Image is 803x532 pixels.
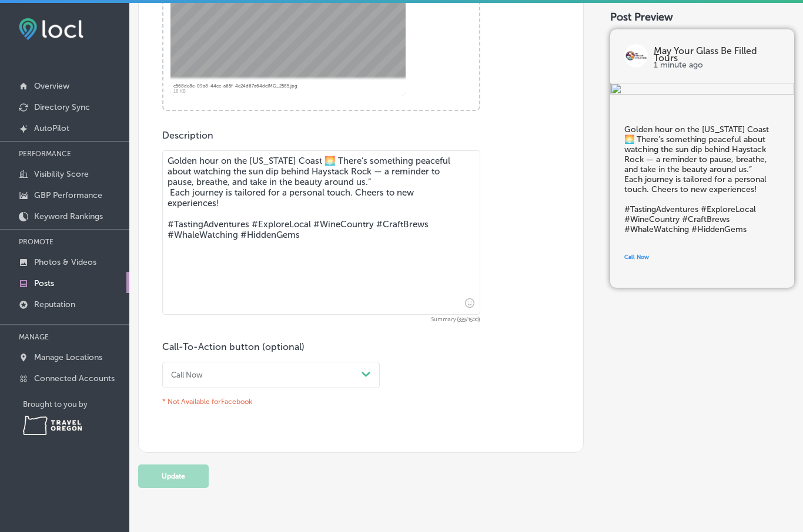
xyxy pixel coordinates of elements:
[34,278,54,288] p: Posts
[610,10,794,23] div: Post Preview
[19,18,83,40] img: fda3e92497d09a02dc62c9cd864e3231.png
[654,62,780,69] p: 1 minute ago
[162,317,480,322] span: Summary (339/1500)
[171,371,203,379] div: Call Now
[34,299,75,309] p: Reputation
[624,124,780,234] h5: Golden hour on the [US_STATE] Coast 🌅 There’s something peaceful about watching the sun dip behin...
[34,211,103,221] p: Keyword Rankings
[162,393,380,410] p: * Not Available for Facebook
[138,464,209,488] button: Update
[460,296,474,311] span: Insert emoji
[23,416,82,435] img: Travel Oregon
[34,81,69,91] p: Overview
[34,169,89,179] p: Visibility Score
[624,254,649,261] span: Call Now
[34,123,69,133] p: AutoPilot
[34,352,102,362] p: Manage Locations
[162,150,480,315] textarea: Golden hour on the [US_STATE] Coast 🌅 There’s something peaceful about watching the sun dip behin...
[162,341,305,352] label: Call-To-Action button (optional)
[34,257,96,267] p: Photos & Videos
[162,130,213,141] label: Description
[34,102,90,112] p: Directory Sync
[624,44,648,68] img: logo
[654,48,780,62] p: May Your Glass Be Filled Tours
[23,400,129,409] p: Brought to you by
[34,190,102,200] p: GBP Performance
[610,83,794,96] img: d9d82c60-3b77-4ef9-bfb1-dca6b1eb9f7e
[34,373,115,383] p: Connected Accounts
